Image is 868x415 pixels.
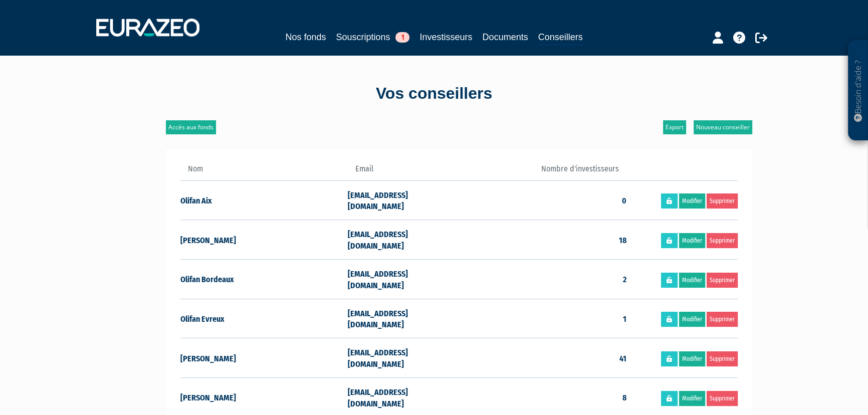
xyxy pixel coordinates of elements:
[166,120,216,134] a: Accès aux fonds
[679,273,705,288] a: Modifier
[336,30,409,44] a: Souscriptions1
[661,273,678,288] a: Réinitialiser le mot de passe
[661,351,678,366] a: Réinitialiser le mot de passe
[459,259,626,299] td: 2
[679,391,705,406] a: Modifier
[538,30,583,46] a: Conseillers
[852,46,864,136] p: Besoin d'aide ?
[285,30,326,44] a: Nos fonds
[679,351,705,366] a: Modifier
[679,233,705,248] a: Modifier
[348,180,459,220] td: [EMAIL_ADDRESS][DOMAIN_NAME]
[180,220,348,260] td: [PERSON_NAME]
[395,32,409,43] span: 1
[707,273,738,288] a: Supprimer
[180,338,348,378] td: [PERSON_NAME]
[483,30,528,44] a: Documents
[661,233,678,248] a: Réinitialiser le mot de passe
[348,299,459,338] td: [EMAIL_ADDRESS][DOMAIN_NAME]
[348,338,459,378] td: [EMAIL_ADDRESS][DOMAIN_NAME]
[348,163,459,180] th: Email
[661,193,678,209] a: Réinitialiser le mot de passe
[348,259,459,299] td: [EMAIL_ADDRESS][DOMAIN_NAME]
[459,163,626,180] th: Nombre d'investisseurs
[707,312,738,327] a: Supprimer
[663,120,686,134] a: Export
[459,220,626,260] td: 18
[661,312,678,327] a: Réinitialiser le mot de passe
[707,391,738,406] a: Supprimer
[348,220,459,260] td: [EMAIL_ADDRESS][DOMAIN_NAME]
[707,351,738,366] a: Supprimer
[180,299,348,338] td: Olifan Evreux
[419,30,472,44] a: Investisseurs
[459,299,626,338] td: 1
[707,193,738,209] a: Supprimer
[180,163,348,180] th: Nom
[661,391,678,406] a: Réinitialiser le mot de passe
[459,180,626,220] td: 0
[694,120,752,134] a: Nouveau conseiller
[148,82,720,105] div: Vos conseillers
[96,19,199,37] img: 1732889491-logotype_eurazeo_blanc_rvb.png
[679,312,705,327] a: Modifier
[180,180,348,220] td: Olifan Aix
[707,233,738,248] a: Supprimer
[679,193,705,209] a: Modifier
[459,338,626,378] td: 41
[180,259,348,299] td: Olifan Bordeaux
